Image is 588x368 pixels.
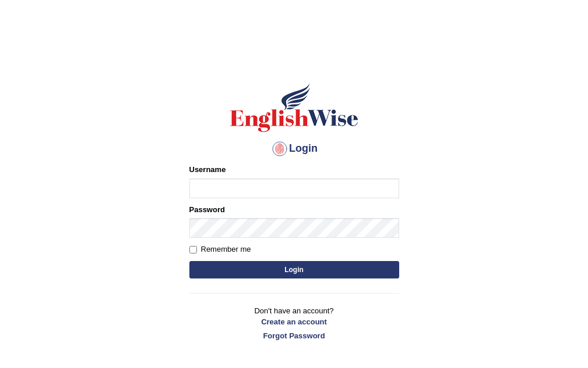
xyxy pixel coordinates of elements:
h4: Login [189,140,399,158]
label: Remember me [189,244,251,255]
p: Don't have an account? [189,305,399,341]
label: Username [189,164,226,175]
img: Logo of English Wise sign in for intelligent practice with AI [228,81,361,134]
a: Forgot Password [189,330,399,341]
a: Create an account [189,316,399,327]
button: Login [189,261,399,278]
input: Remember me [189,246,197,253]
label: Password [189,204,225,215]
